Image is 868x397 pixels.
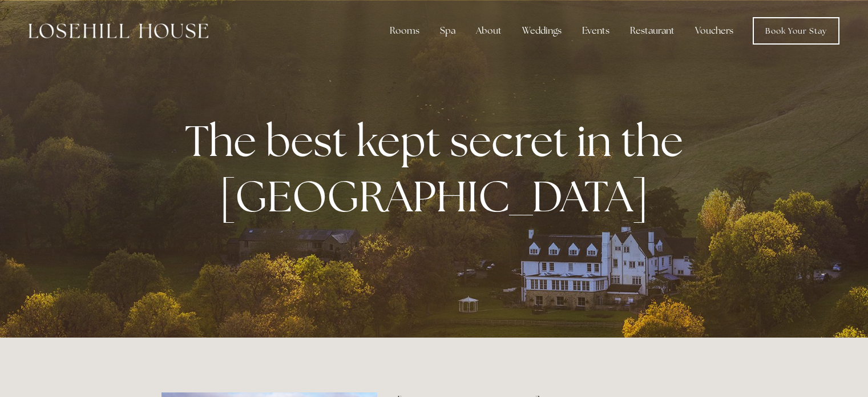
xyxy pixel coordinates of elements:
[513,19,571,42] div: Weddings
[621,19,684,42] div: Restaurant
[29,23,208,38] img: Losehill House
[185,113,692,224] strong: The best kept secret in the [GEOGRAPHIC_DATA]
[381,19,429,42] div: Rooms
[686,19,742,42] a: Vouchers
[573,19,619,42] div: Events
[753,17,839,45] a: Book Your Stay
[431,19,465,42] div: Spa
[467,19,511,42] div: About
